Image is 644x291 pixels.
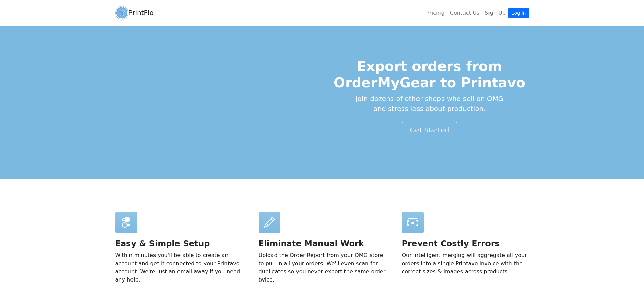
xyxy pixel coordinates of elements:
[330,93,529,114] p: Join dozens of other shops who sell on OMG and stress less about production.
[508,8,529,18] a: Log In
[259,239,386,249] h2: Eliminate Manual Work
[447,6,482,20] a: Contact Us
[115,251,242,284] p: Within minutes you'll be able to create an account and get it connected to your Printavo account....
[115,4,128,21] img: circular_logo-4a08d987a9942ce4795adb5847083485d81243b80dbf4c7330427bb863ee0966.png
[259,251,386,284] p: Upload the Order Report from your OMG store to pull in all your orders. We'll even scan for dupli...
[330,58,529,91] h1: Export orders from OrderMyGear to Printavo
[115,3,154,23] a: PrintFlo
[115,239,242,249] h2: Easy & Simple Setup
[482,6,508,20] a: Sign Up
[402,251,529,276] p: Our intelligent merging will aggregate all your orders into a single Printavo invoice with the co...
[424,6,447,20] a: Pricing
[402,122,458,138] a: Get Started
[402,239,529,249] h2: Prevent Costly Errors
